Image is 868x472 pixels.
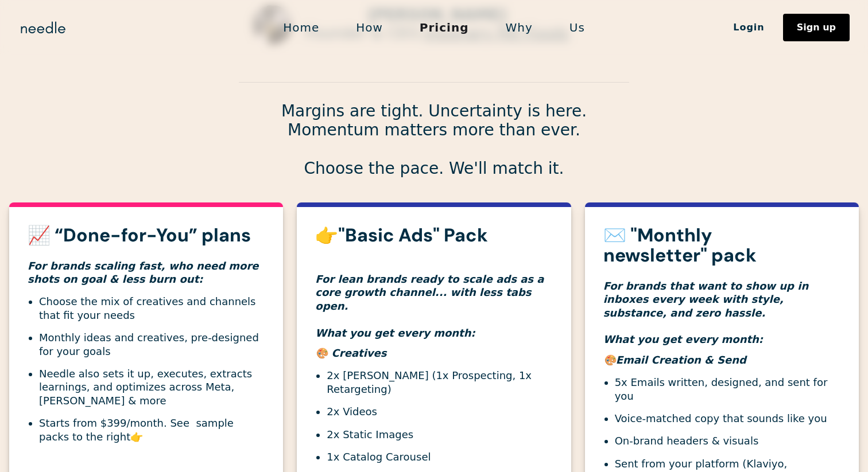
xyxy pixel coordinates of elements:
strong: 👉"Basic Ads" Pack [315,223,488,247]
li: Needle also sets it up, executes, extracts learnings, and optimizes across Meta, [PERSON_NAME] & ... [39,367,265,407]
em: 🎨 Creatives [315,347,386,359]
a: Home [265,15,338,40]
em: For brands that want to show up in inboxes every week with style, substance, and zero hassle. Wha... [603,280,809,346]
em: Email Creation & Send [616,354,746,366]
li: Choose the mix of creatives and channels that fit your needs [39,295,265,322]
li: 2x Videos [327,405,552,418]
h3: 📈 “Done-for-You” plans [28,225,265,245]
li: Starts from $399/month. See sample packs to the right [39,416,265,443]
em: For brands scaling fast, who need more shots on goal & less burn out: [28,260,259,285]
h3: ✉️ "Monthly newsletter" pack [603,225,840,266]
a: Us [551,15,603,40]
a: Why [487,15,551,40]
div: Sign up [797,23,836,32]
li: 1x Catalog Carousel [327,450,552,463]
a: Sign up [783,14,850,41]
a: How [338,15,401,40]
em: For lean brands ready to scale ads as a core growth channel... with less tabs open. What you get ... [315,273,544,339]
a: Login [715,18,783,37]
li: 2x Static Images [327,428,552,441]
p: Margins are tight. Uncertainty is here. Momentum matters more than ever. Choose the pace. We'll m... [239,102,629,178]
em: 🎨 [603,354,616,366]
li: Monthly ideas and creatives, pre-designed for your goals [39,331,265,358]
a: Pricing [401,15,487,40]
strong: 👉 [130,431,143,443]
li: 2x [PERSON_NAME] (1x Prospecting, 1x Retargeting) [327,369,552,396]
li: Voice-matched copy that sounds like you [615,412,840,425]
li: 5x Emails written, designed, and sent for you [615,376,840,403]
li: On-brand headers & visuals [615,434,840,447]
